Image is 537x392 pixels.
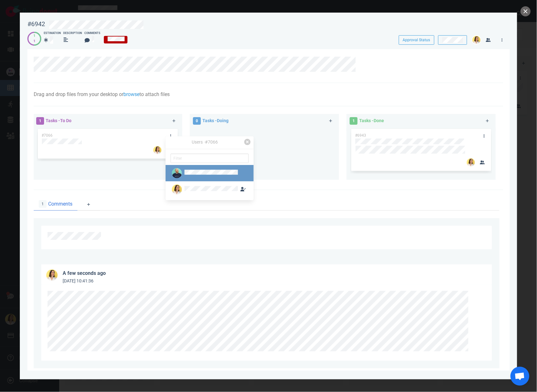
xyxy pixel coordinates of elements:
[202,118,229,123] span: Tasks - Doing
[84,31,100,36] div: Comments
[172,168,182,178] img: Guillaume
[46,270,58,281] img: 36
[511,367,529,386] div: Ouvrir le chat
[34,91,123,97] span: Drag and drop files from your desktop or
[63,278,93,283] small: [DATE] 10:41:36
[33,39,35,44] div: 1
[153,146,161,154] img: 26
[399,35,434,45] button: Approval Status
[33,33,35,39] div: 1
[521,6,531,16] button: close
[123,91,139,97] a: browse
[63,31,82,36] div: Description
[48,200,72,208] span: Comments
[27,20,45,28] div: #6942
[166,139,244,146] div: Users · #7066
[193,117,201,125] span: 0
[355,133,366,138] span: #6943
[350,117,358,125] span: 1
[36,117,44,125] span: 1
[172,185,182,195] img: Laure
[171,154,249,163] input: Filter
[42,133,53,138] span: #7066
[39,200,47,208] span: 1
[44,31,61,36] div: Estimation
[467,158,475,167] img: 26
[63,270,106,277] div: a few seconds ago
[472,36,481,44] img: 26
[46,118,71,123] span: Tasks - To Do
[359,118,384,123] span: Tasks - Done
[139,91,170,97] span: to attach files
